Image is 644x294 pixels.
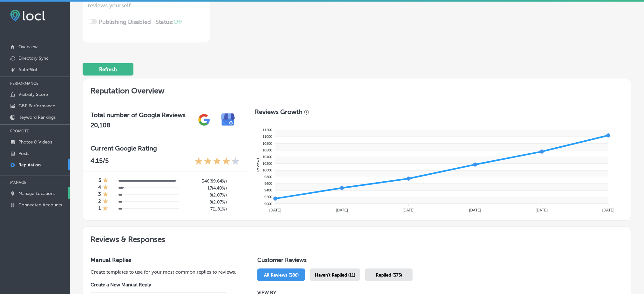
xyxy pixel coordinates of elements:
[18,151,29,156] p: Posts
[103,198,108,205] div: 1 Star
[18,139,52,145] p: Photos & Videos
[262,168,272,172] tspan: 10000
[264,202,272,206] tspan: 9000
[103,184,108,191] div: 1 Star
[376,272,402,278] span: Replied (375)
[336,208,348,212] tspan: [DATE]
[10,10,45,22] img: fda3e92497d09a02dc62c9cd864e3231.png
[184,206,227,212] h5: 7 ( 1.81% )
[264,272,299,278] span: All Reviews (386)
[257,257,623,266] h1: Customer Reviews
[262,162,272,165] tspan: 10200
[18,115,56,120] p: Keyword Rankings
[18,44,37,50] p: Overview
[262,142,272,145] tspan: 10800
[98,177,101,184] h4: 5
[91,157,109,167] p: 4.15 /5
[269,208,281,212] tspan: [DATE]
[216,108,240,132] img: e7ababfa220611ac49bdb491a11684a6.png
[184,199,227,205] h5: 8 ( 2.07% )
[91,111,186,119] h3: Total number of Google Reviews
[255,108,303,116] h3: Reviews Growth
[18,191,55,196] p: Manage Locations
[103,191,108,198] div: 1 Star
[315,272,355,278] span: Haven't Replied (11)
[262,148,272,152] tspan: 10600
[18,92,48,97] p: Visibility Score
[262,128,272,132] tspan: 11200
[536,208,548,212] tspan: [DATE]
[102,205,108,212] div: 1 Star
[18,56,49,61] p: Directory Sync
[91,121,186,129] h2: 20,108
[18,103,55,109] p: GBP Performance
[98,184,101,191] h4: 4
[194,157,240,167] div: 4.15 Stars
[403,208,415,212] tspan: [DATE]
[98,205,101,212] h4: 1
[192,108,216,132] img: gPZS+5FD6qPJAAAAABJRU5ErkJggg==
[184,192,227,198] h5: 8 ( 2.07% )
[469,208,481,212] tspan: [DATE]
[184,178,227,184] h5: 346 ( 89.64% )
[264,182,272,186] tspan: 9600
[184,185,227,191] h5: 17 ( 4.40% )
[256,158,260,172] text: Reviews
[91,144,240,152] h3: Current Google Rating
[262,155,272,159] tspan: 10400
[91,282,227,288] label: Create a New Manual Reply
[262,135,272,139] tspan: 11000
[83,63,133,76] button: Refresh
[98,191,101,198] h4: 3
[91,269,237,276] p: Create templates to use for your most common replies to reviews.
[18,202,62,208] p: Connected Accounts
[103,177,108,184] div: 1 Star
[18,162,41,168] p: Reputation
[18,67,37,72] p: AutoPilot
[83,78,631,100] h2: Reputation Overview
[98,198,101,205] h4: 2
[91,257,237,264] h3: Manual Replies
[264,189,272,192] tspan: 9400
[264,195,272,199] tspan: 9200
[264,175,272,179] tspan: 9800
[602,208,614,212] tspan: [DATE]
[83,227,631,249] h2: Reviews & Responses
